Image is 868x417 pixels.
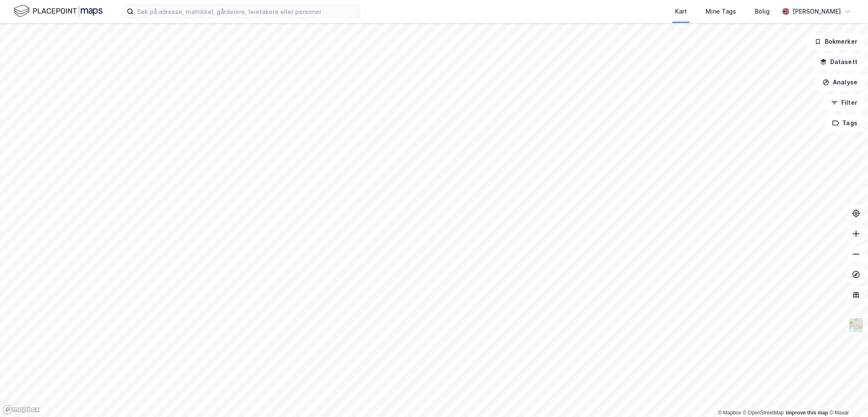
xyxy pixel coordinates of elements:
[706,6,736,17] div: Mine Tags
[807,33,865,50] button: Bokmerker
[813,53,865,70] button: Datasett
[825,115,865,132] button: Tags
[718,410,741,416] a: Mapbox
[134,5,360,18] input: Søk på adresse, matrikkel, gårdeiere, leietakere eller personer
[743,410,784,416] a: OpenStreetMap
[755,6,770,17] div: Bolig
[793,6,841,17] div: [PERSON_NAME]
[826,376,868,417] iframe: Chat Widget
[826,376,868,417] div: Kontrollprogram for chat
[824,94,865,111] button: Filter
[848,317,864,333] img: Z
[786,410,828,416] a: Improve this map
[3,405,40,414] a: Mapbox homepage
[675,6,687,17] div: Kart
[815,74,865,91] button: Analyse
[14,4,103,19] img: logo.f888ab2527a4732fd821a326f86c7f29.svg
